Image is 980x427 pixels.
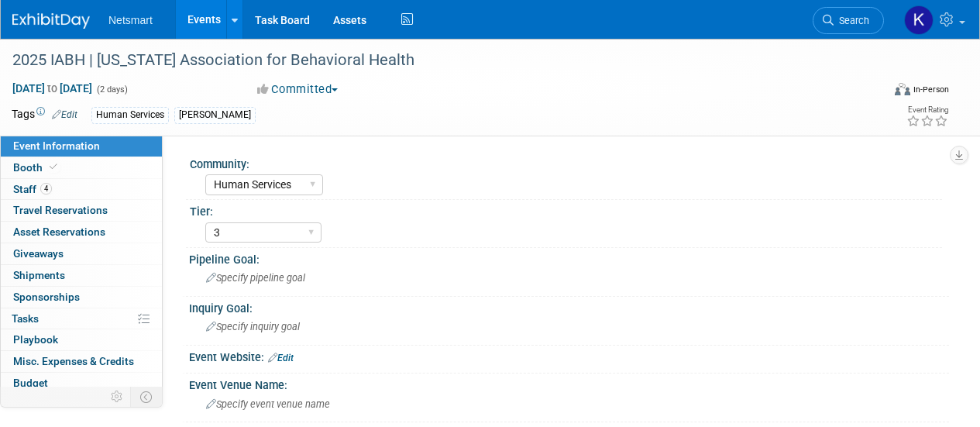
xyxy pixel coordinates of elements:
i: Booth reservation complete [50,163,57,171]
span: Misc. Expenses & Credits [13,355,134,367]
a: Staff4 [1,179,162,200]
span: Sponsorships [13,291,80,303]
span: Giveaways [13,247,64,260]
div: 2025 IABH | [US_STATE] Association for Behavioral Health [7,46,869,74]
a: Edit [268,353,294,363]
span: Netsmart [108,14,153,26]
a: Shipments [1,265,162,286]
a: Sponsorships [1,287,162,308]
a: Misc. Expenses & Credits [1,351,162,372]
span: Budget [13,377,48,389]
span: Specify pipeline goal [206,272,305,284]
img: Kaitlyn Woicke [904,5,934,35]
div: Event Website: [189,346,949,366]
a: Playbook [1,329,162,350]
a: Budget [1,373,162,394]
a: Travel Reservations [1,200,162,221]
td: Personalize Event Tab Strip [104,387,131,407]
span: Tasks [12,312,39,325]
span: Search [834,15,869,26]
a: Asset Reservations [1,222,162,243]
a: Tasks [1,308,162,329]
a: Event Information [1,136,162,157]
span: Travel Reservations [13,204,108,216]
div: [PERSON_NAME] [174,107,256,123]
div: Inquiry Goal: [189,297,949,316]
span: Specify inquiry goal [206,321,300,332]
td: Toggle Event Tabs [131,387,163,407]
a: Giveaways [1,243,162,264]
a: Search [813,7,884,34]
div: Event Venue Name: [189,374,949,393]
div: Pipeline Goal: [189,248,949,267]
img: Format-Inperson.png [895,83,910,95]
div: Tier: [190,200,942,219]
span: (2 days) [95,84,128,95]
a: Edit [52,109,77,120]
span: Specify event venue name [206,398,330,410]
td: Tags [12,106,77,124]
img: ExhibitDay [12,13,90,29]
div: Community: [190,153,942,172]
div: Event Rating [906,106,948,114]
button: Committed [252,81,344,98]
div: In-Person [913,84,949,95]
div: Event Format [812,81,949,104]
span: 4 [40,183,52,195]
span: Staff [13,183,52,195]
a: Booth [1,157,162,178]
div: Human Services [91,107,169,123]
span: Booth [13,161,60,174]
span: [DATE] [DATE] [12,81,93,95]
span: Shipments [13,269,65,281]
span: Event Information [13,139,100,152]
span: to [45,82,60,95]
span: Playbook [13,333,58,346]
span: Asset Reservations [13,226,105,238]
